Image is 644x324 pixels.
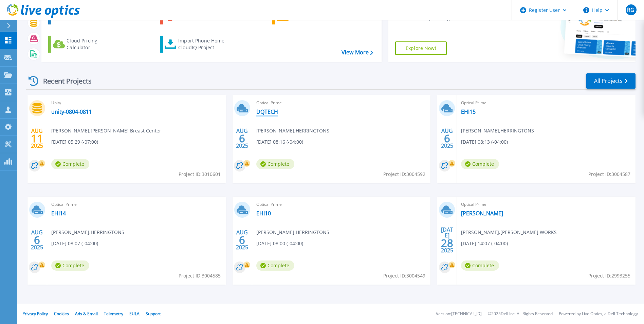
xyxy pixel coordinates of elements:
span: Optical Prime [256,201,427,208]
span: [DATE] 08:00 (-04:00) [256,240,303,247]
span: Complete [51,159,89,169]
span: Project ID: 3004549 [383,272,425,280]
a: unity-0804-0811 [51,108,92,115]
a: Privacy Policy [22,311,48,317]
a: View More [342,49,373,56]
span: [PERSON_NAME] , HERRINGTONS [461,127,534,134]
span: [PERSON_NAME] , HERRINGTONS [51,229,124,236]
span: Unity [51,99,222,107]
li: Version: [TECHNICAL_ID] [436,312,482,316]
a: Ads & Email [75,311,98,317]
span: [PERSON_NAME] , [PERSON_NAME] WORKS [461,229,557,236]
a: EHI14 [51,210,66,217]
span: [DATE] 08:16 (-04:00) [256,138,303,146]
span: Optical Prime [51,201,222,208]
span: Project ID: 3004587 [588,170,630,178]
span: 6 [239,237,245,243]
span: Project ID: 3010601 [179,170,221,178]
span: Optical Prime [256,99,427,107]
div: Import Phone Home CloudIQ Project [178,37,231,51]
span: Complete [461,159,499,169]
a: EHI15 [461,108,476,115]
a: All Projects [586,73,636,89]
a: Support [146,311,161,317]
div: AUG 2025 [236,228,249,252]
span: RG [627,7,634,13]
a: Telemetry [104,311,123,317]
div: Cloud Pricing Calculator [67,37,121,51]
span: [PERSON_NAME] , [PERSON_NAME] Breast Center [51,127,161,134]
span: 6 [444,136,450,141]
span: 6 [239,136,245,141]
span: [DATE] 05:29 (-07:00) [51,138,98,146]
span: [DATE] 08:13 (-04:00) [461,138,508,146]
a: DQTECH [256,108,278,115]
a: Explore Now! [395,41,447,55]
span: Complete [51,260,89,271]
a: Cookies [54,311,69,317]
span: 6 [34,237,40,243]
span: [PERSON_NAME] , HERRINGTONS [256,229,329,236]
span: Project ID: 3004585 [179,272,221,280]
span: 11 [31,136,43,141]
span: Project ID: 3004592 [383,170,425,178]
span: 28 [441,240,453,246]
span: [PERSON_NAME] , HERRINGTONS [256,127,329,134]
a: [PERSON_NAME] [461,210,503,217]
span: Complete [461,260,499,271]
span: Complete [256,159,294,169]
span: Optical Prime [461,201,631,208]
li: © 2025 Dell Inc. All Rights Reserved [488,312,553,316]
div: AUG 2025 [31,228,43,252]
a: Cloud Pricing Calculator [48,36,124,53]
span: Project ID: 2993255 [588,272,630,280]
span: [DATE] 08:07 (-04:00) [51,240,98,247]
div: Recent Projects [26,73,101,89]
div: AUG 2025 [441,126,454,151]
span: Optical Prime [461,99,631,107]
li: Powered by Live Optics, a Dell Technology [559,312,638,316]
span: [DATE] 14:07 (-04:00) [461,240,508,247]
div: [DATE] 2025 [441,228,454,252]
div: AUG 2025 [31,126,43,151]
a: EHI10 [256,210,271,217]
span: Complete [256,260,294,271]
div: AUG 2025 [236,126,249,151]
a: EULA [129,311,140,317]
